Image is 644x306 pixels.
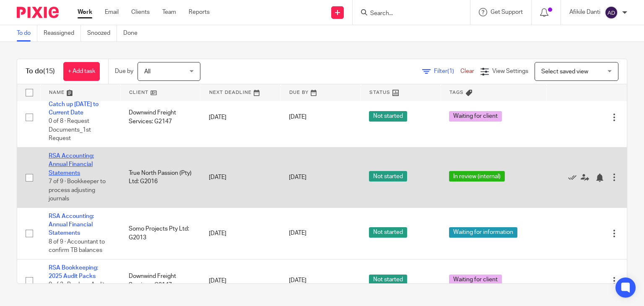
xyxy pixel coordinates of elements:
span: Filter [434,68,460,74]
span: Not started [369,111,407,122]
td: [DATE] [200,148,280,208]
span: 0 of 8 · Request Documents_1st Request [49,119,91,142]
td: [DATE] [200,207,280,259]
a: Mark as done [568,173,581,182]
p: Due by [115,67,133,75]
a: Reports [189,8,210,16]
a: Clear [460,68,474,74]
span: (1) [447,68,454,74]
span: Waiting for client [449,111,502,122]
a: RSA Accounting: Annual Financial Statements [49,153,94,176]
a: To do [17,25,37,41]
span: 8 of 9 · Accountant to confirm TB balances [49,239,105,254]
span: [DATE] [289,231,306,236]
a: Reassigned [44,25,81,41]
span: Waiting for client [449,275,502,285]
img: svg%3E [605,6,618,19]
span: [DATE] [289,114,306,120]
span: 7 of 9 · Bookkeeper to process adjusting journals [49,179,106,202]
a: Team [162,8,176,16]
a: RSA Bookkeeping: 2025 Audit Packs [49,265,98,279]
span: [DATE] [289,278,306,284]
span: [DATE] [289,174,306,180]
span: Get Support [491,9,523,15]
span: 0 of 3 · Produce Audit Pack [49,282,105,297]
td: Downwind Freight Services: G2147 [120,87,200,148]
a: Done [123,25,144,41]
td: Downwind Freight Services: G2147 [120,259,200,302]
input: Search [369,10,445,18]
td: [DATE] [200,87,280,148]
td: Somo Projects Pty Ltd: G2013 [120,207,200,259]
td: True North Passion (Pty) Ltd: G2016 [120,148,200,208]
a: + Add task [63,62,100,81]
span: In review (internal) [449,171,505,182]
a: RSA Accounting: Annual Financial Statements [49,213,94,236]
a: Work [78,8,92,16]
a: RSA Bookkeeping: Catch up [DATE] to Current Date [49,93,99,116]
span: Not started [369,227,407,238]
span: All [144,69,151,75]
a: Email [105,8,119,16]
span: Tags [449,90,464,95]
span: View Settings [492,68,528,74]
span: Not started [369,275,407,285]
td: [DATE] [200,259,280,302]
img: Pixie [17,7,59,18]
a: Snoozed [87,25,117,41]
span: (15) [43,68,55,75]
a: Clients [131,8,150,16]
span: Waiting for information [449,227,517,238]
span: Select saved view [541,69,588,75]
span: Not started [369,171,407,182]
h1: To do [26,67,55,76]
p: Afikile Danti [569,8,600,16]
